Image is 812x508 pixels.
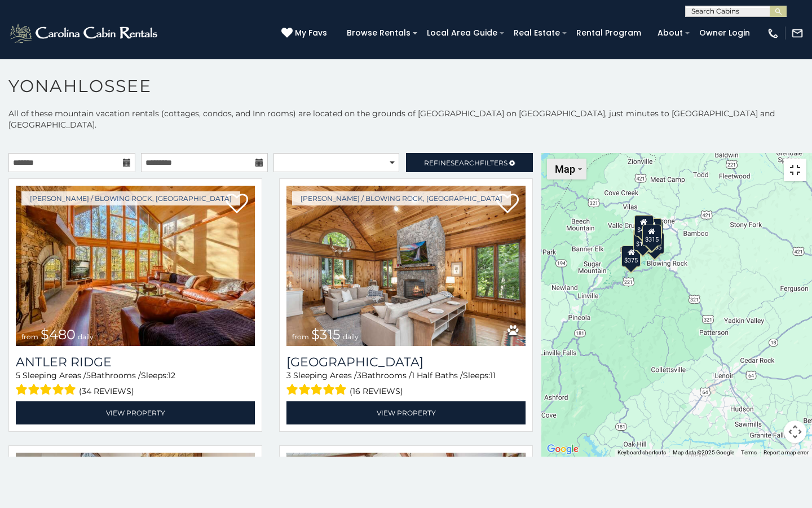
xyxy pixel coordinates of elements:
span: Search [451,159,480,167]
a: [PERSON_NAME] / Blowing Rock, [GEOGRAPHIC_DATA] [21,191,240,205]
button: Toggle fullscreen view [784,159,806,181]
a: [GEOGRAPHIC_DATA] [286,354,526,370]
img: Google [544,442,581,457]
a: Open this area in Google Maps (opens a new window) [544,442,581,457]
span: $315 [311,326,341,343]
a: Real Estate [508,24,566,42]
a: Report a map error [764,449,809,456]
a: Antler Ridge from $480 daily [16,186,255,346]
span: Map data ©2025 Google [673,449,734,456]
img: Antler Ridge [16,186,255,346]
a: View Property [286,401,526,424]
span: Refine Filters [424,159,507,167]
img: phone-regular-white.png [767,27,779,40]
span: My Favs [295,27,327,39]
span: 12 [168,370,175,380]
span: from [292,332,309,341]
a: Browse Rentals [341,24,416,42]
div: $375 [621,246,641,267]
span: 5 [86,370,91,380]
a: My Favs [281,27,330,40]
div: $400 [634,215,654,237]
span: $480 [41,326,76,343]
span: daily [78,332,94,341]
span: 5 [16,370,20,380]
button: Change map style [547,159,586,179]
span: (34 reviews) [79,384,134,398]
div: Sleeping Areas / Bathrooms / Sleeps: [286,370,526,398]
img: White-1-2.png [8,22,161,45]
a: Rental Program [571,24,647,42]
h3: Chimney Island [286,354,526,370]
a: RefineSearchFilters [406,153,533,172]
span: daily [343,332,359,341]
span: 11 [490,370,496,380]
a: Terms (opens in new tab) [741,449,757,456]
div: $315 [642,225,661,246]
button: Keyboard shortcuts [617,449,666,457]
span: (16 reviews) [350,384,403,398]
img: Chimney Island [286,186,526,346]
button: Map camera controls [784,421,806,443]
span: 3 [286,370,291,380]
img: mail-regular-white.png [791,27,804,40]
a: Antler Ridge [16,354,255,370]
a: Owner Login [694,24,756,42]
div: $155 [633,229,652,251]
a: Local Area Guide [421,24,503,42]
a: About [652,24,689,42]
a: Chimney Island from $315 daily [286,186,526,346]
span: from [21,332,38,341]
a: [PERSON_NAME] / Blowing Rock, [GEOGRAPHIC_DATA] [292,191,511,205]
div: Sleeping Areas / Bathrooms / Sleeps: [16,370,255,398]
span: Map [555,163,575,175]
a: View Property [16,401,255,424]
span: 3 [357,370,361,380]
span: 1 Half Baths / [412,370,463,380]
